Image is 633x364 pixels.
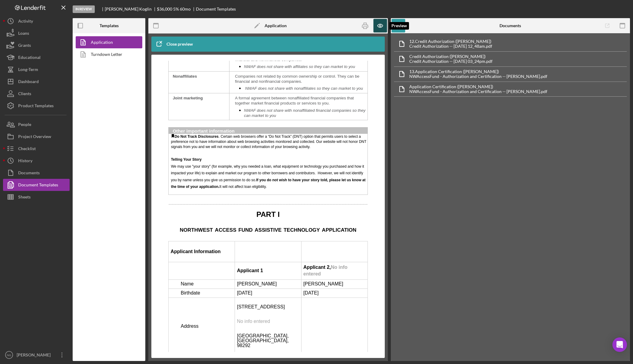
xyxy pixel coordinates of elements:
div: Checklist [18,143,36,156]
td: Address [5,237,71,294]
div: Activity [18,15,33,29]
div: Clients [18,88,31,101]
div: [PERSON_NAME] Koglin [105,7,157,11]
text: NG [7,353,11,357]
button: Project Overview [3,130,70,143]
div: 12. Credit Authorization ([PERSON_NAME]) [409,39,492,44]
button: Document Templates [3,179,70,191]
div: Grants [18,39,31,53]
div: Document Templates [18,179,58,192]
b: Templates [100,23,119,28]
iframe: Rich Text Area [163,61,373,352]
div: Educational [18,51,41,65]
div: Credit Authorization -- [DATE] 03_24pm.pdf [409,59,493,64]
button: NG[PERSON_NAME] [3,349,70,361]
div: [PERSON_NAME] [15,349,54,362]
button: Activity [3,15,70,27]
span: $36,000 [157,6,172,11]
button: Clients [3,88,70,100]
a: Turndown Letter [76,48,139,60]
button: Checklist [3,143,70,155]
p: [STREET_ADDRESS] [74,244,136,249]
div: History [18,155,32,168]
button: Educational [3,51,70,63]
div: Credit Authorization ([PERSON_NAME]) [409,54,493,59]
div: Close preview [166,38,193,50]
div: 13. Application Certification ([PERSON_NAME]) [409,69,547,74]
button: Documents [3,167,70,179]
div: Sheets [18,191,31,205]
button: People [3,118,70,130]
button: Close preview [151,38,199,50]
div: In Review [73,5,95,13]
a: Application [76,36,139,48]
div: Open Intercom Messenger [612,337,627,352]
span: No info entered [74,258,107,263]
div: NWAccessFund - Authorization and Certification -- [PERSON_NAME].pdf [409,74,547,79]
button: History [3,155,70,167]
div: People [18,118,31,132]
div: NWAccessFund - Authorization and Certification -- [PERSON_NAME].pdf [409,89,547,94]
button: Long-Term [3,63,70,76]
div: Project Overview [18,130,51,144]
div: 5 % [173,7,179,11]
div: Dashboard [18,76,39,89]
button: Dashboard [3,76,70,88]
div: Document Templates [196,7,236,11]
div: Loans [18,27,29,41]
button: Sheets [3,191,70,203]
p: [GEOGRAPHIC_DATA], [GEOGRAPHIC_DATA], 98292 [74,268,136,287]
button: Loans [3,27,70,39]
div: Credit Authorization -- [DATE] 12_48am.pdf [409,44,492,49]
b: Documents [499,23,521,28]
button: Product Templates [3,100,70,112]
button: Grants [3,39,70,51]
div: Long-Term [18,63,38,77]
div: Application Certification ([PERSON_NAME]) [409,84,547,89]
div: Product Templates [18,100,54,113]
b: Application [265,23,287,28]
div: Documents [18,167,40,180]
div: 60 mo [180,7,191,11]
